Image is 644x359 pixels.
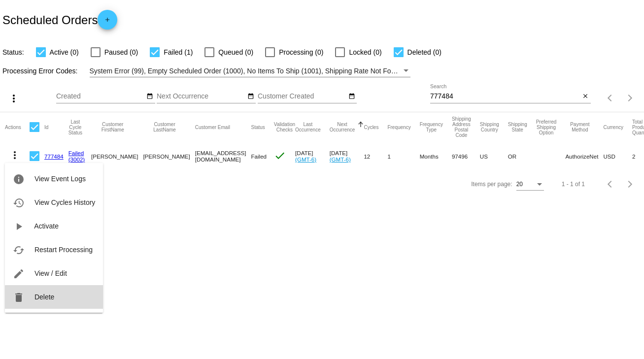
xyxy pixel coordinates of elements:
span: View Cycles History [34,198,95,206]
mat-icon: cached [13,244,25,256]
mat-icon: info [13,173,25,185]
mat-icon: play_arrow [13,221,25,232]
span: Activate [34,222,59,230]
mat-icon: edit [13,268,25,280]
span: Restart Processing [34,246,93,254]
span: Delete [34,293,54,301]
mat-icon: delete [13,292,25,303]
mat-icon: history [13,197,25,209]
span: View / Edit [34,269,67,277]
span: View Event Logs [34,175,86,183]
